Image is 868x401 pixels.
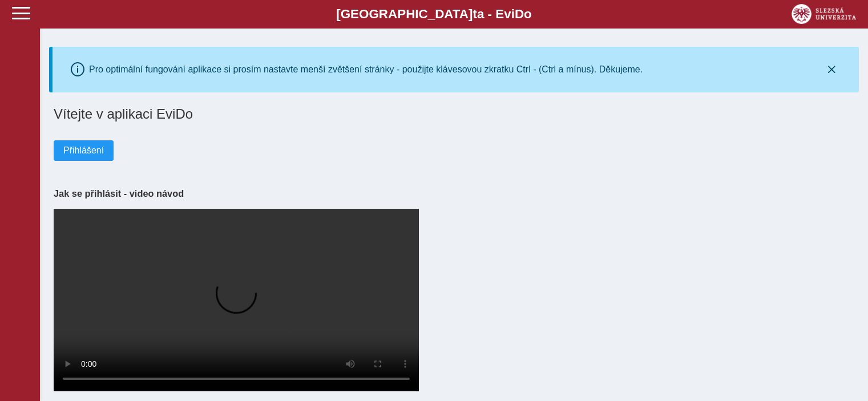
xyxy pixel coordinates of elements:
img: logo_web_su.png [792,4,856,24]
span: D [515,7,524,21]
div: Pro optimální fungování aplikace si prosím nastavte menší zvětšení stránky - použijte klávesovou ... [89,64,643,75]
span: Přihlášení [63,145,104,156]
button: Přihlášení [54,140,114,161]
b: [GEOGRAPHIC_DATA] a - Evi [34,7,834,22]
video: Your browser does not support the video tag. [54,209,419,391]
span: t [473,7,477,21]
h1: Vítejte v aplikaci EviDo [54,106,854,122]
h3: Jak se přihlásit - video návod [54,188,854,199]
span: o [524,7,532,21]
